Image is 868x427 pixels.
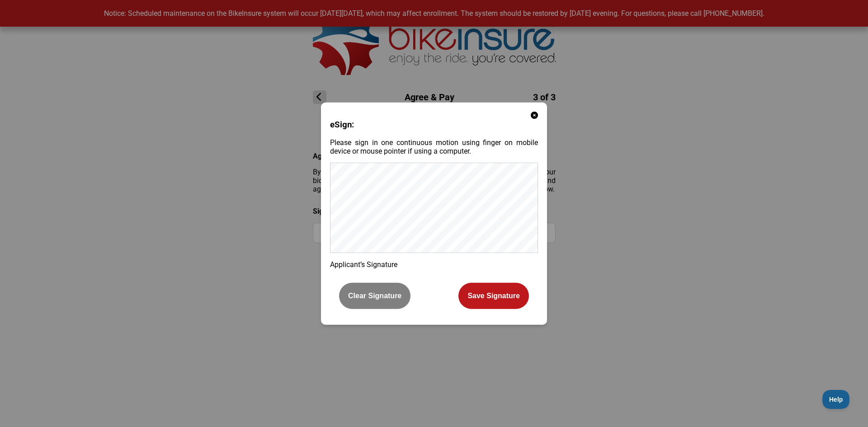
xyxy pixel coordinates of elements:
button: Save Signature [458,283,529,309]
button: Clear Signature [339,283,410,309]
iframe: Toggle Customer Support [822,390,850,409]
p: Applicant’s Signature [330,260,538,269]
p: Please sign in one continuous motion using finger on mobile device or mouse pointer if using a co... [330,138,538,155]
h3: eSign: [330,120,538,130]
